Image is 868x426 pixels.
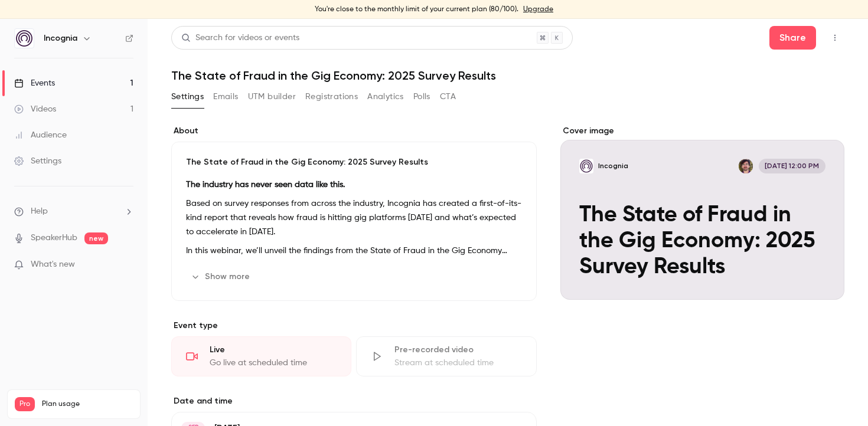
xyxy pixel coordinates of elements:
[181,32,299,44] div: Search for videos or events
[171,125,537,137] label: About
[356,336,536,376] div: Pre-recorded videoStream at scheduled time
[171,395,537,407] label: Date and time
[171,320,537,332] p: Event type
[31,232,77,244] a: SpeakerHub
[14,155,61,167] div: Settings
[210,357,337,369] div: Go live at scheduled time
[15,397,35,411] span: Pro
[14,129,67,141] div: Audience
[769,26,816,50] button: Share
[186,156,522,168] p: The State of Fraud in the Gig Economy: 2025 Survey Results
[84,232,108,244] span: new
[14,205,133,218] li: help-dropdown-opener
[171,336,351,376] div: LiveGo live at scheduled time
[523,5,553,14] a: Upgrade
[31,258,75,271] span: What's new
[171,87,204,106] button: Settings
[213,87,238,106] button: Emails
[14,103,56,115] div: Videos
[367,87,404,106] button: Analytics
[305,87,358,106] button: Registrations
[394,344,521,356] div: Pre-recorded video
[413,87,430,106] button: Polls
[210,344,337,356] div: Live
[14,77,55,89] div: Events
[44,32,77,44] h6: Incognia
[171,68,844,83] h1: The State of Fraud in the Gig Economy: 2025 Survey Results
[560,125,844,300] section: Cover image
[248,87,296,106] button: UTM builder
[186,181,345,189] strong: The industry has never seen data like this.
[394,357,521,369] div: Stream at scheduled time
[186,267,257,286] button: Show more
[440,87,456,106] button: CTA
[186,244,522,258] p: In this webinar, we’ll unveil the findings from the State of Fraud in the Gig Economy Report. You...
[42,399,133,409] span: Plan usage
[15,29,34,48] img: Incognia
[560,125,844,137] label: Cover image
[31,205,48,218] span: Help
[186,196,522,239] p: Based on survey responses from across the industry, Incognia has created a first-of-its-kind repo...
